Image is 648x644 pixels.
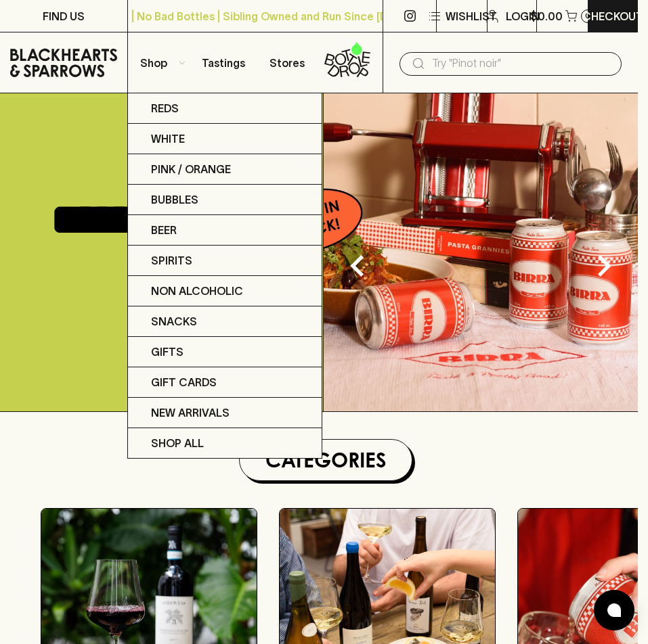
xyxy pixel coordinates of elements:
[151,191,198,208] p: Bubbles
[151,131,185,147] p: White
[607,603,621,617] img: bubble-icon
[151,100,179,116] p: Reds
[151,435,204,451] p: SHOP ALL
[151,252,192,269] p: Spirits
[151,222,177,238] p: Beer
[151,374,217,390] p: Gift Cards
[128,367,322,398] a: Gift Cards
[128,337,322,367] a: Gifts
[128,93,322,124] a: Reds
[151,405,230,421] p: New Arrivals
[128,276,322,306] a: Non Alcoholic
[128,306,322,337] a: Snacks
[151,344,183,360] p: Gifts
[151,313,197,329] p: Snacks
[128,124,322,154] a: White
[128,154,322,185] a: Pink / Orange
[128,428,322,458] a: SHOP ALL
[151,161,231,177] p: Pink / Orange
[128,215,322,246] a: Beer
[128,185,322,215] a: Bubbles
[128,246,322,276] a: Spirits
[151,283,243,299] p: Non Alcoholic
[128,398,322,428] a: New Arrivals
